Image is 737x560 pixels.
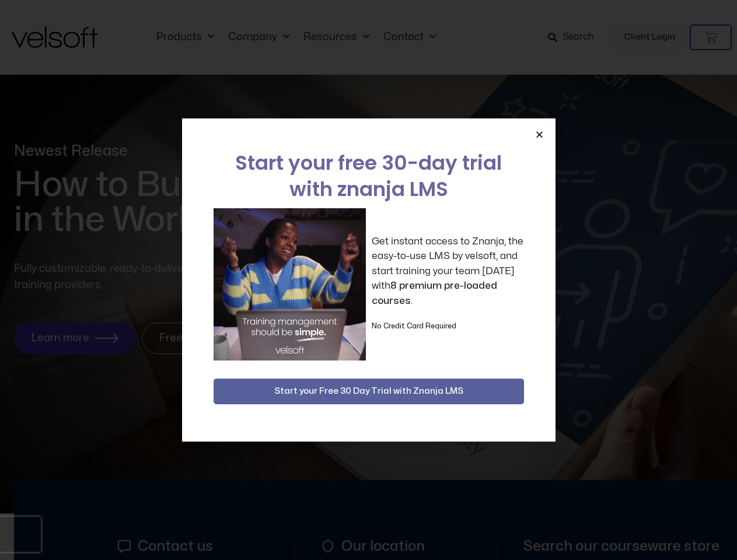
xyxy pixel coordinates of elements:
img: a woman sitting at her laptop dancing [214,208,366,360]
strong: 8 premium pre-loaded courses [372,281,497,306]
button: Start your Free 30 Day Trial with Znanja LMS [214,379,524,404]
strong: No Credit Card Required [372,323,456,330]
span: Start your Free 30 Day Trial with Znanja LMS [274,384,463,398]
a: Close [535,130,544,139]
p: Get instant access to Znanja, the easy-to-use LMS by velsoft, and start training your team [DATE]... [372,234,524,309]
h2: Start your free 30-day trial with znanja LMS [214,150,524,202]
